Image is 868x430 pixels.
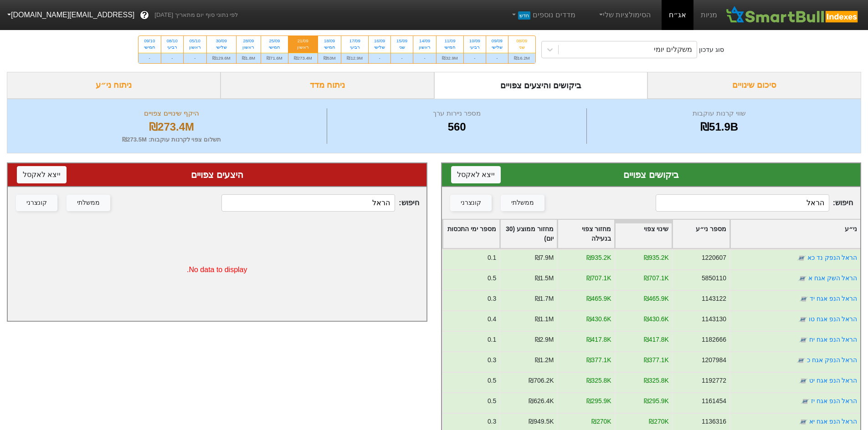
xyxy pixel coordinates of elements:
img: SmartBull [724,6,861,24]
img: tase link [800,397,809,406]
div: ₪51.9B [589,119,849,135]
button: קונצרני [450,195,492,211]
div: היצעים צפויים [17,168,417,182]
div: ניתוח מדד [221,72,434,99]
div: ₪377.1K [643,355,668,365]
img: tase link [796,253,806,263]
div: ₪430.6K [643,314,668,324]
input: 560 רשומות... [656,194,829,212]
div: שווי קרנות עוקבות [589,108,849,119]
a: הראל הנפ אגח יא [809,418,857,425]
div: חמישי [144,44,155,51]
a: הראל הנפק נד כא [807,254,857,261]
div: ממשלתי [511,198,534,208]
div: 30/09 [212,38,231,44]
div: 17/09 [347,38,363,44]
div: ראשון [242,44,255,51]
div: Toggle SortBy [558,220,614,248]
div: קונצרני [26,198,47,208]
div: שני [514,44,530,51]
div: ₪935.2K [586,253,611,263]
div: ₪1.2M [534,355,554,365]
div: 1192772 [701,376,726,385]
div: ₪2.9M [534,335,554,344]
button: ייצא לאקסל [451,166,501,183]
div: 28/09 [242,38,255,44]
div: ₪71.6M [261,53,288,63]
div: Toggle SortBy [500,220,557,248]
a: הראל הנפ אגח יח [809,336,857,343]
div: ₪273.4M [288,53,318,63]
div: שלישי [492,44,503,51]
div: ₪273.4M [19,119,324,135]
div: 1220607 [701,253,726,263]
div: ₪377.1K [586,355,611,365]
div: ביקושים צפויים [451,168,852,182]
div: רביעי [347,44,363,51]
div: Toggle SortBy [443,220,499,248]
span: לפי נתוני סוף יום מתאריך [DATE] [154,10,238,20]
div: ₪129.6M [207,53,236,63]
div: ביקושים והיצעים צפויים [434,72,648,99]
a: הראל השק אגח א [808,274,857,282]
div: ₪12.9M [341,53,368,63]
div: היקף שינויים צפויים [19,108,324,119]
div: 21/09 [294,38,312,44]
div: Toggle SortBy [615,220,672,248]
div: 0.1 [487,253,496,263]
div: 09/10 [144,38,155,44]
div: ₪626.4K [529,396,554,406]
div: סוג עדכון [699,45,724,55]
div: 1143122 [701,294,726,304]
div: ₪707.1K [586,273,611,283]
a: הראל הנפ אגח יט [809,377,857,384]
img: tase link [798,376,807,385]
div: ניתוח ני״ע [7,72,221,99]
div: 1207984 [701,355,726,365]
a: הראל הנפ אגח יד [809,295,857,302]
div: ₪325.8K [586,376,611,385]
div: 0.5 [487,273,496,283]
div: ₪32.9M [437,53,463,63]
div: ראשון [419,44,431,51]
div: ₪270K [591,417,611,426]
div: ₪706.2K [529,376,554,385]
div: 5850110 [701,273,726,283]
div: 0.4 [487,314,496,324]
img: tase link [796,356,805,365]
div: ראשון [189,44,201,51]
div: 10/09 [469,38,480,44]
div: ₪295.9K [643,396,668,406]
div: ₪325.8K [643,376,668,385]
div: ₪417.8K [586,335,611,344]
div: ₪707.1K [643,273,668,283]
div: - [486,53,508,63]
div: 15/09 [396,38,407,44]
a: הראל הנפק אגח כ [806,356,857,364]
div: ₪935.2K [643,253,668,263]
div: רביעי [167,44,178,51]
div: 09/09 [492,38,503,44]
span: ? [142,9,147,21]
div: שלישי [212,44,231,51]
a: הראל הנפ אגח יז [811,397,857,405]
div: 0.3 [487,294,496,304]
div: ₪465.9K [643,294,668,304]
div: 1143130 [701,314,726,324]
div: ₪295.9K [586,396,611,406]
div: ראשון [294,44,312,51]
div: 14/09 [419,38,431,44]
div: מספר ניירות ערך [329,108,584,119]
div: ₪7.9M [534,253,554,263]
div: משקלים יומי [654,44,692,55]
div: 08/09 [514,38,530,44]
div: 0.3 [487,417,496,426]
div: ₪430.6K [586,314,611,324]
div: חמישי [324,44,336,51]
div: 08/10 [167,38,178,44]
div: 0.1 [487,335,496,344]
button: ממשלתי [67,195,110,211]
div: Toggle SortBy [673,220,729,248]
div: 1161454 [701,396,726,406]
div: - [413,53,436,63]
